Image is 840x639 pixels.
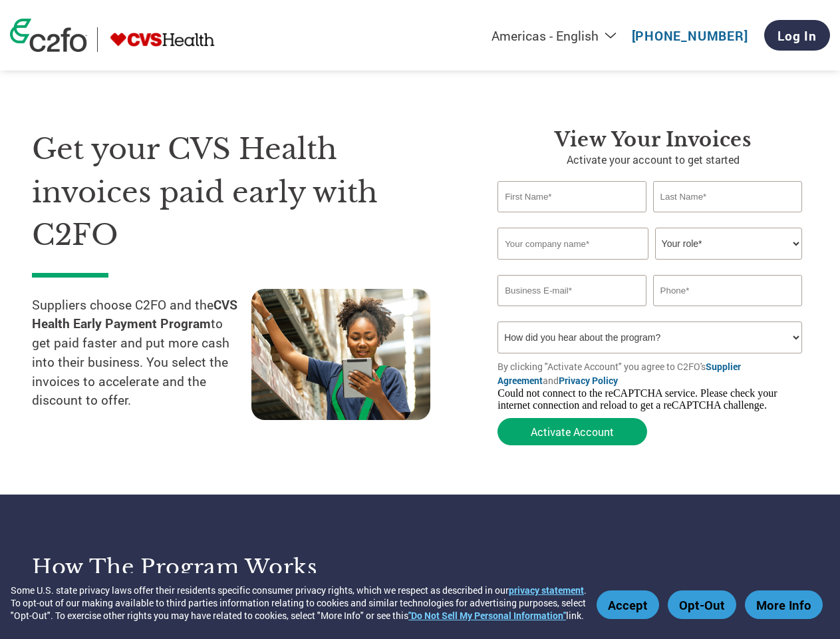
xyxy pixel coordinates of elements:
img: c2fo logo [10,19,87,52]
a: Privacy Policy [559,374,618,387]
input: Invalid Email format [497,275,646,306]
div: Inavlid Phone Number [653,308,802,316]
a: Supplier Agreement [497,360,741,387]
img: CVS Health [108,27,217,52]
button: Activate Account [497,418,647,445]
h3: How the program works [32,554,404,580]
a: [PHONE_NUMBER] [632,27,748,44]
div: Could not connect to the reCAPTCHA service. Please check your internet connection and reload to g... [497,387,808,411]
img: supply chain worker [251,289,430,420]
button: Accept [597,590,659,619]
input: Your company name* [497,228,648,260]
a: Log In [764,20,830,51]
input: Phone* [653,275,802,306]
select: Title/Role [655,228,802,260]
h1: Get your CVS Health invoices paid early with C2FO [32,128,458,257]
div: Invalid company name or company name is too long [497,261,801,270]
button: Opt-Out [668,590,736,619]
p: Activate your account to get started [497,152,808,168]
a: "Do Not Sell My Personal Information" [408,609,566,622]
div: Inavlid Email Address [497,308,646,316]
h3: View Your Invoices [497,128,808,152]
div: Some U.S. state privacy laws offer their residents specific consumer privacy rights, which we res... [11,584,590,622]
input: First Name* [497,181,646,212]
input: Last Name* [653,181,802,212]
p: By clicking "Activate Account" you agree to C2FO's and [497,359,808,387]
button: More Info [745,590,823,619]
div: Invalid last name or last name is too long [653,214,802,222]
p: Suppliers choose C2FO and the to get paid faster and put more cash into their business. You selec... [32,296,251,411]
a: privacy statement [509,584,584,596]
div: Invalid first name or first name is too long [497,214,646,222]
